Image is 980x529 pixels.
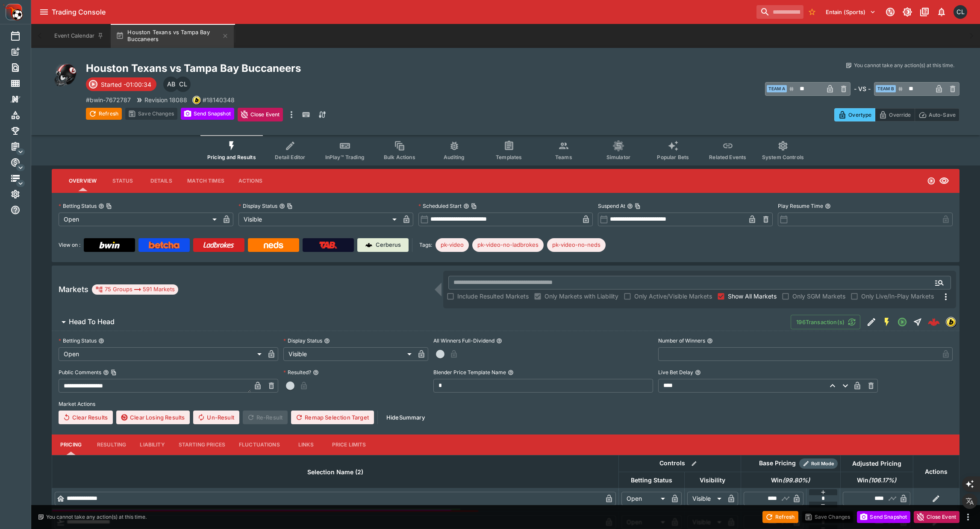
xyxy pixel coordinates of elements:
[783,475,810,485] em: ( 99.80 %)
[876,85,896,92] span: Team B
[932,275,947,290] button: Open
[471,203,477,209] button: Copy To Clipboard
[106,203,112,209] button: Copy To Clipboard
[848,110,871,119] p: Overtype
[472,241,544,249] span: pk-video-no-ladbrokes
[10,126,34,136] div: Tournaments
[59,337,97,344] p: Betting Status
[193,411,239,424] button: Un-Result
[658,369,693,376] p: Live Bet Delay
[133,434,171,455] button: Liability
[238,213,400,226] div: Visible
[172,434,232,455] button: Starting Prices
[232,434,287,455] button: Fluctuations
[808,460,838,467] span: Roll Mode
[900,4,915,20] button: Toggle light/dark mode
[946,317,956,327] div: bwin
[707,338,713,344] button: Number of Winners
[854,62,954,69] p: You cannot take any action(s) at this time.
[175,77,191,92] div: Chad Liu
[101,80,151,89] p: Started -01:00:34
[59,202,97,210] p: Betting Status
[618,455,741,472] th: Controls
[864,314,879,330] button: Edit Detail
[762,154,804,160] span: System Controls
[547,238,606,252] div: Betting Target: cerberus
[49,24,109,48] button: Event Calendar
[436,238,469,252] div: Betting Target: cerberus
[805,5,819,19] button: No Bookmarks
[181,108,234,120] button: Send Snapshot
[163,77,179,92] div: Alex Bothe
[496,154,522,160] span: Templates
[313,369,319,375] button: Resulted?
[756,5,803,19] input: search
[10,189,34,199] div: System Settings
[508,369,514,375] button: Blender Price Template Name
[963,512,973,522] button: more
[90,434,133,455] button: Resulting
[861,292,934,301] span: Only Live/In-Play Markets
[298,467,373,477] span: Selection Name (2)
[86,108,122,120] button: Refresh
[98,338,104,344] button: Betting Status
[913,455,959,488] th: Actions
[287,434,325,455] button: Links
[457,292,529,301] span: Include Resulted Markets
[840,455,913,472] th: Adjusted Pricing
[381,411,430,424] button: HideSummary
[52,434,90,455] button: Pricing
[59,238,80,252] label: View on :
[767,85,787,92] span: Team A
[756,458,799,469] div: Base Pricing
[897,317,907,327] svg: Open
[895,314,910,330] button: Open
[444,154,465,160] span: Auditing
[283,347,415,361] div: Visible
[10,31,34,41] div: Event Calendar
[883,4,898,20] button: Connected to PK
[687,492,724,505] div: Visible
[59,347,265,361] div: Open
[319,242,337,248] img: TabNZ
[10,205,34,215] div: Help & Support
[547,241,606,249] span: pk-video-no-neds
[384,154,415,160] span: Bulk Actions
[606,154,630,160] span: Simulator
[275,154,305,160] span: Detail Editor
[657,154,689,160] span: Popular Bets
[10,78,34,89] div: Template Search
[59,369,101,376] p: Public Comments
[69,317,115,326] h6: Head To Head
[436,241,469,249] span: pk-video
[52,313,791,331] button: Head To Head
[695,369,701,375] button: Live Bet Delay
[86,62,523,75] h2: Copy To Clipboard
[928,316,940,328] div: 8c7f9b20-f209-492c-b1b6-efdafc33e5c4
[3,2,23,22] img: PriceKinetics Logo
[951,3,970,21] button: Chad Liu
[634,292,712,301] span: Only Active/Visible Markets
[10,173,34,183] div: Infrastructure
[207,154,256,160] span: Pricing and Results
[238,202,277,210] p: Display Status
[939,176,949,186] svg: Visible
[193,96,200,104] img: bwin.png
[834,108,959,121] div: Start From
[283,369,311,376] p: Resulted?
[144,95,187,104] p: Revision 18088
[291,411,374,424] button: Remap Selection Target
[192,96,201,104] div: bwin
[365,242,372,248] img: Cerberus
[10,62,34,73] div: Search
[10,157,34,168] div: Sports Pricing
[203,95,235,104] p: Copy To Clipboard
[496,338,502,344] button: All Winners Full-Dividend
[709,154,746,160] span: Related Events
[954,5,967,19] div: Chad Liu
[99,242,120,248] img: Bwin
[52,62,79,89] img: american_football.png
[658,337,705,344] p: Number of Winners
[59,213,220,226] div: Open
